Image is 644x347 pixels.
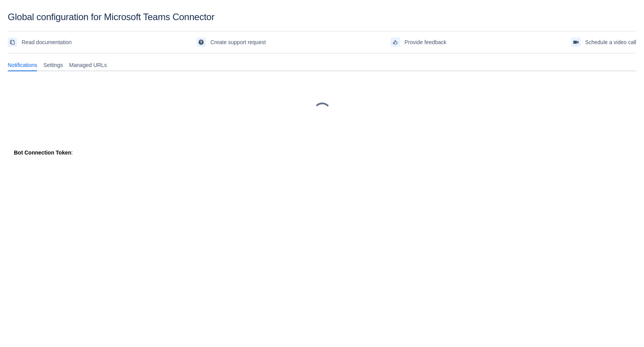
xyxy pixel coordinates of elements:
strong: Bot Connection Token [14,149,71,156]
div: Global configuration for Microsoft Teams Connector [8,12,636,22]
span: Settings [43,61,63,69]
a: Provide feedback [391,36,446,48]
a: Create support request [196,36,266,48]
span: Provide feedback [405,36,446,48]
span: feedback [392,39,398,45]
span: Managed URLs [69,61,107,69]
span: Read documentation [22,36,72,48]
span: Create support request [210,36,266,48]
span: videoCall [573,39,579,45]
span: documentation [9,39,15,45]
a: Read documentation [8,36,72,48]
a: Schedule a video call [571,36,636,48]
span: support [198,39,204,45]
span: Schedule a video call [585,36,636,48]
span: Notifications [8,61,37,69]
div: : [14,149,630,156]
